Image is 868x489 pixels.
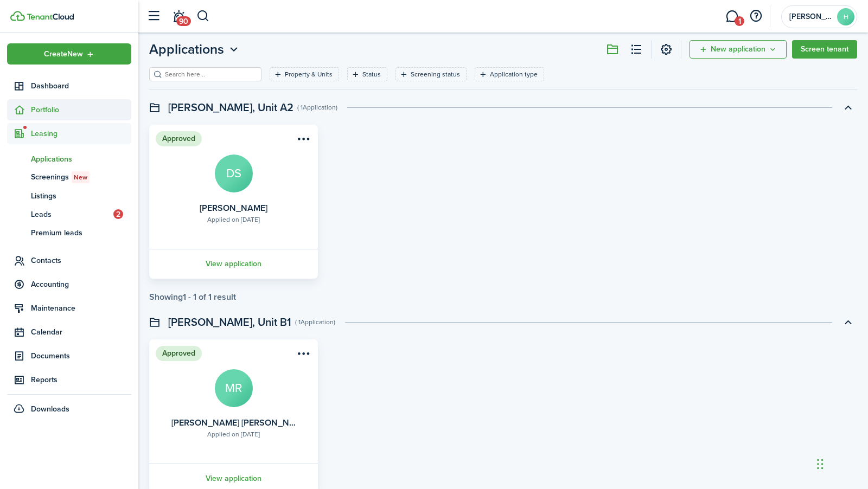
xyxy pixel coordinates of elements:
span: Reports [31,374,131,385]
span: Downloads [31,403,69,415]
span: New [74,172,87,182]
filter-tag: Open filter [395,67,467,81]
filter-tag-label: Property & Units [285,69,333,79]
a: Notifications [168,3,189,30]
pagination-page-total: 1 - 1 of 1 [183,291,212,303]
span: Leasing [31,128,131,139]
button: Open menu [690,40,787,59]
div: Applied on [DATE] [207,429,260,439]
button: Open sidebar [143,6,164,27]
span: 90 [176,16,191,26]
a: Leads2 [7,205,131,223]
filter-tag: Open filter [475,67,544,81]
img: TenantCloud [10,11,25,21]
filter-tag-label: Screening status [411,69,460,79]
span: 1 [735,16,744,26]
a: Reports [7,369,131,390]
status: Approved [156,346,202,361]
filter-tag: Open filter [347,67,387,81]
filter-tag-label: Application type [490,69,538,79]
application-list-swimlane-item: Toggle accordion [149,125,857,302]
a: Applications [7,150,131,168]
img: TenantCloud [27,14,74,20]
span: New application [711,46,765,53]
a: Screen tenant [792,40,857,59]
swimlane-title: [PERSON_NAME], Unit B1 [168,314,291,330]
span: Applications [31,153,131,165]
div: Drag [817,448,824,480]
span: Create New [44,50,83,58]
button: Applications [149,40,241,59]
span: Listings [31,190,131,202]
button: Search [196,7,210,25]
span: Leads [31,209,113,220]
iframe: Chat Widget [682,372,868,489]
swimlane-subtitle: ( 1 Application ) [295,317,335,327]
span: Dashboard [31,80,131,92]
div: Showing result [149,292,236,302]
filter-tag-label: Status [362,69,381,79]
swimlane-subtitle: ( 1 Application ) [297,102,337,112]
span: 2 [113,209,123,219]
avatar-text: H [837,8,854,25]
button: Open menu [294,133,311,148]
card-title: [PERSON_NAME] [PERSON_NAME] [171,418,296,428]
a: Premium leads [7,223,131,242]
span: Maintenance [31,303,131,314]
span: Premium leads [31,227,131,239]
span: Hans [789,13,833,21]
button: Toggle accordion [839,313,857,331]
button: Open menu [7,43,131,65]
span: Applications [149,40,224,59]
button: Open menu [149,40,241,59]
button: Open resource center [746,7,765,25]
a: Messaging [722,3,742,30]
span: Calendar [31,326,131,338]
span: Accounting [31,279,131,290]
input: Search here... [162,69,258,80]
swimlane-title: [PERSON_NAME], Unit A2 [168,99,293,115]
a: Dashboard [7,75,131,96]
button: Toggle accordion [839,98,857,117]
card-title: [PERSON_NAME] [200,203,267,213]
button: New application [690,40,787,59]
button: Open menu [294,348,311,363]
filter-tag: Open filter [270,67,339,81]
span: Screenings [31,171,131,183]
a: ScreeningsNew [7,168,131,186]
status: Approved [156,131,202,146]
div: Applied on [DATE] [207,215,260,224]
span: Portfolio [31,104,131,115]
span: Documents [31,350,131,362]
a: View application [148,249,320,279]
avatar-text: MR [215,369,253,407]
a: Listings [7,186,131,205]
avatar-text: DS [215,155,253,192]
span: Contacts [31,255,131,266]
